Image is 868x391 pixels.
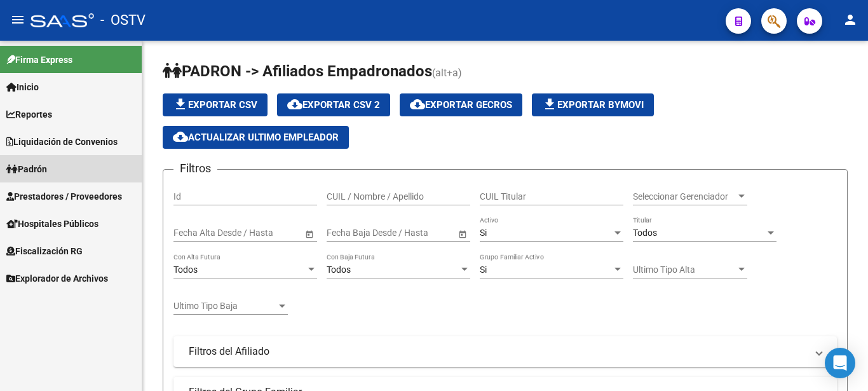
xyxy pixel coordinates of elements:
mat-icon: cloud_download [410,97,425,112]
span: Todos [327,264,351,275]
mat-icon: file_download [173,97,188,112]
span: Ultimo Tipo Baja [173,301,276,312]
mat-expansion-panel-header: Filtros del Afiliado [173,336,837,367]
button: Exportar CSV 2 [277,93,390,116]
mat-icon: cloud_download [173,129,188,144]
span: Explorador de Archivos [6,271,108,285]
mat-icon: person [843,12,858,27]
span: Si [480,264,487,275]
span: PADRON -> Afiliados Empadronados [163,62,432,80]
button: Open calendar [456,227,469,240]
span: Si [480,228,487,238]
span: Actualizar ultimo Empleador [173,132,339,143]
input: Fecha fin [384,228,446,238]
span: Exportar CSV 2 [287,99,380,111]
button: Actualizar ultimo Empleador [163,126,349,149]
span: Prestadores / Proveedores [6,189,122,203]
span: (alt+a) [432,67,462,79]
span: Fiscalización RG [6,244,83,258]
button: Exportar GECROS [400,93,522,116]
span: Padrón [6,162,47,176]
mat-icon: cloud_download [287,97,302,112]
span: Exportar CSV [173,99,257,111]
span: - OSTV [100,6,146,34]
span: Exportar GECROS [410,99,512,111]
button: Open calendar [302,227,316,240]
h3: Filtros [173,160,217,177]
span: Firma Express [6,53,72,67]
button: Exportar Bymovi [532,93,654,116]
span: Seleccionar Gerenciador [633,191,736,202]
span: Todos [173,264,198,275]
span: Inicio [6,80,39,94]
span: Exportar Bymovi [542,99,644,111]
button: Exportar CSV [163,93,268,116]
span: Liquidación de Convenios [6,135,118,149]
span: Hospitales Públicos [6,217,98,231]
span: Ultimo Tipo Alta [633,264,736,275]
mat-icon: file_download [542,97,557,112]
input: Fecha inicio [327,228,373,238]
mat-panel-title: Filtros del Afiliado [189,345,806,359]
span: Todos [633,228,657,238]
input: Fecha fin [231,228,293,238]
mat-icon: menu [10,12,25,27]
span: Reportes [6,107,52,121]
input: Fecha inicio [173,228,220,238]
div: Open Intercom Messenger [825,348,855,378]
